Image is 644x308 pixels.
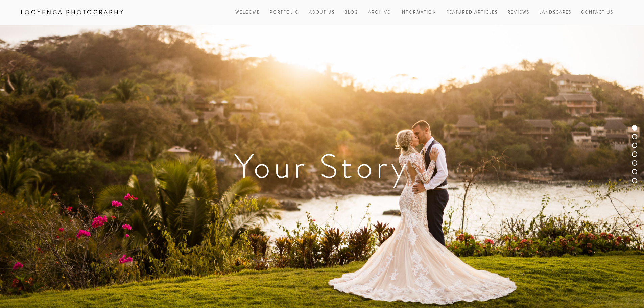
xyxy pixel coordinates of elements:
a: Blog [344,8,359,17]
a: Archive [368,8,390,17]
a: About Us [309,8,335,17]
h1: Your Story [21,149,623,183]
a: Welcome [235,8,260,17]
a: Reviews [507,8,529,17]
a: Portfolio [270,9,299,15]
a: Landscapes [539,8,572,17]
a: Contact Us [581,8,613,17]
a: Information [400,9,436,15]
a: Featured Articles [446,8,498,17]
a: Looyenga Photography [16,7,129,18]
